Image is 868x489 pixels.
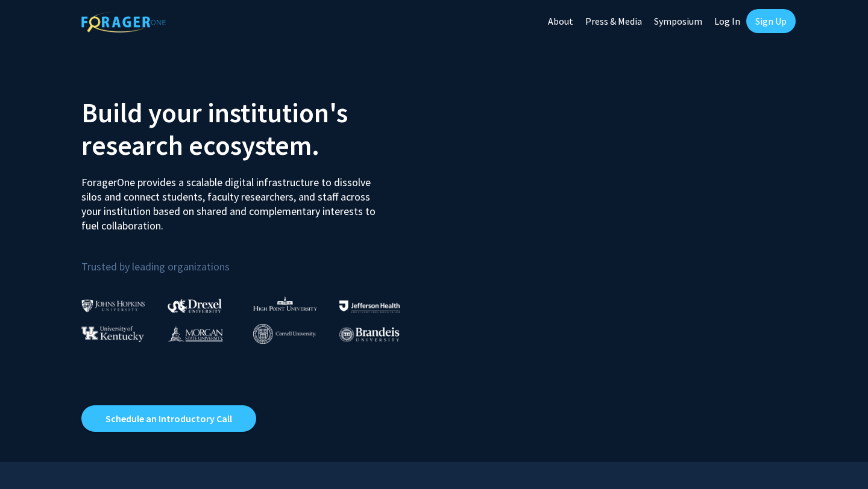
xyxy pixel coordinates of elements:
img: Drexel University [168,299,222,313]
a: Opens in a new tab [81,405,256,432]
h2: Build your institution's research ecosystem. [81,96,425,161]
p: Trusted by leading organizations [81,243,425,276]
img: Morgan State University [168,326,223,341]
a: Sign Up [746,9,796,33]
img: High Point University [253,296,317,311]
img: Johns Hopkins University [81,299,145,312]
img: Cornell University [253,324,316,344]
img: Brandeis University [339,327,400,342]
p: ForagerOne provides a scalable digital infrastructure to dissolve silos and connect students, fac... [81,166,384,233]
img: ForagerOne Logo [81,11,166,33]
img: University of Kentucky [81,326,144,342]
img: Thomas Jefferson University [339,301,400,312]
